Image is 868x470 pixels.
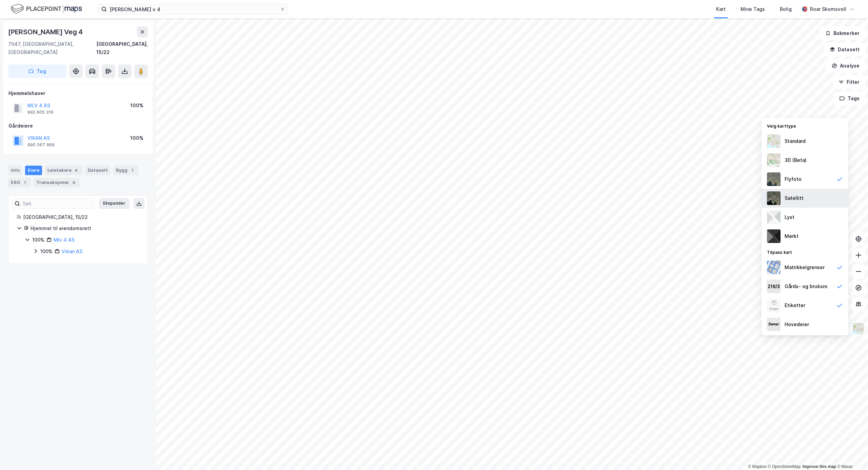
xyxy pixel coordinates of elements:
div: Hovedeier [785,320,809,328]
div: Hjemmelshaver [8,89,147,97]
button: Bokmerker [820,26,865,40]
a: Mlv 4 AS [54,237,75,243]
div: [GEOGRAPHIC_DATA], 15/22 [23,213,139,221]
div: Gårds- og bruksnr. [785,282,828,290]
img: cadastreBorders.cfe08de4b5ddd52a10de.jpeg [767,261,781,274]
div: [GEOGRAPHIC_DATA], 15/22 [96,40,148,56]
div: Leietakere [45,166,82,175]
div: Roar Skomsvoll [810,5,846,13]
a: Mapbox [748,464,767,469]
button: Datasett [824,43,865,56]
div: Lyst [785,213,794,221]
div: 9 [71,179,77,186]
img: 9k= [767,191,781,205]
div: Mørkt [785,232,798,240]
a: Improve this map [803,464,836,469]
input: Søk [20,199,94,209]
div: 992 605 316 [27,110,54,115]
div: Info [8,166,22,175]
img: nCdM7BzjoCAAAAAElFTkSuQmCC [767,229,781,243]
div: 6 [73,167,80,174]
button: Tags [834,92,865,105]
img: majorOwner.b5e170eddb5c04bfeeff.jpeg [767,318,781,331]
img: Z [767,153,781,167]
a: OpenStreetMap [768,464,801,469]
div: Mine Tags [741,5,765,13]
img: cadastreKeys.547ab17ec502f5a4ef2b.jpeg [767,280,781,293]
div: 3D (Beta) [785,156,807,164]
img: logo.f888ab2527a4732fd821a326f86c7f29.svg [11,3,82,15]
div: Datasett [85,166,111,175]
button: Ekspander [99,198,130,209]
div: 100% [130,101,143,110]
div: Kart [716,5,726,13]
div: 7047, [GEOGRAPHIC_DATA], [GEOGRAPHIC_DATA] [8,40,96,56]
div: 1 [21,179,28,186]
a: Vikan AS [62,248,82,254]
div: Eiere [25,166,42,175]
button: Filter [833,75,865,89]
div: Bygg [113,166,138,175]
img: luj3wr1y2y3+OchiMxRmMxRlscgabnMEmZ7DJGWxyBpucwSZnsMkZbHIGm5zBJmewyRlscgabnMEmZ7DJGWxyBpucwSZnsMkZ... [767,210,781,224]
div: Satellitt [785,194,804,202]
div: Bolig [780,5,792,13]
div: Tilpass kart [762,246,848,258]
div: Flyfoto [785,175,802,183]
div: 1 [129,167,136,174]
div: Gårdeiere [8,122,147,130]
img: Z [852,322,865,335]
img: Z [767,134,781,148]
div: ESG [8,178,31,187]
div: Velg karttype [762,119,848,132]
button: Tag [8,64,66,78]
div: Hjemmel til eiendomsrett [31,224,139,232]
input: Søk på adresse, matrikkel, gårdeiere, leietakere eller personer [107,4,280,14]
div: [PERSON_NAME] Veg 4 [8,26,84,37]
div: Matrikkelgrenser [785,263,825,271]
img: Z [767,299,781,312]
div: 990 567 999 [27,142,55,148]
div: 100% [130,134,143,142]
iframe: Chat Widget [834,437,868,470]
div: 100% [40,247,53,256]
div: Etiketter [785,301,805,309]
div: 100% [32,236,44,244]
div: Standard [785,137,806,145]
button: Analyse [826,59,865,73]
div: Transaksjoner [34,178,80,187]
img: Z [767,172,781,186]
